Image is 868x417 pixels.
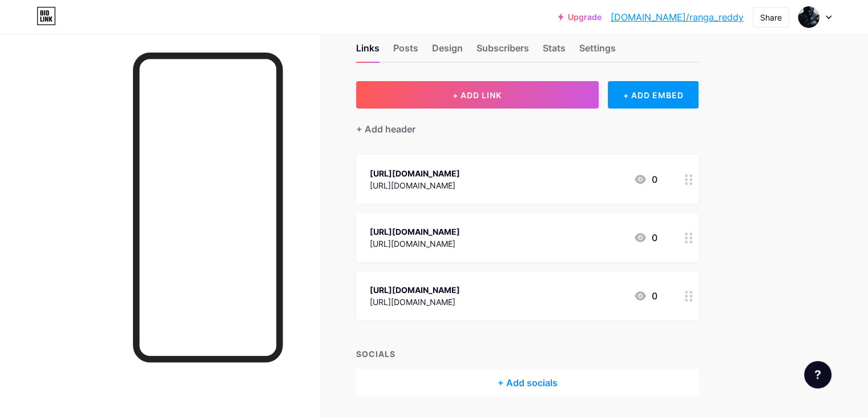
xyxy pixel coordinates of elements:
[370,238,460,250] div: [URL][DOMAIN_NAME]
[633,289,657,303] div: 0
[356,81,599,109] button: + ADD LINK
[633,173,657,186] div: 0
[356,348,699,360] div: SOCIALS
[432,41,463,62] div: Design
[798,6,819,28] img: ranga_reddy
[543,41,566,62] div: Stats
[633,231,657,244] div: 0
[370,296,460,308] div: [URL][DOMAIN_NAME]
[393,41,418,62] div: Posts
[477,41,529,62] div: Subscribers
[608,81,699,109] div: + ADD EMBED
[356,41,380,62] div: Links
[370,284,460,296] div: [URL][DOMAIN_NAME]
[370,226,460,238] div: [URL][DOMAIN_NAME]
[453,90,502,100] span: + ADD LINK
[558,13,601,22] a: Upgrade
[356,122,415,136] div: + Add header
[579,41,616,62] div: Settings
[611,10,744,24] a: [DOMAIN_NAME]/ranga_reddy
[370,167,460,179] div: [URL][DOMAIN_NAME]
[370,179,460,191] div: [URL][DOMAIN_NAME]
[356,369,699,396] div: + Add socials
[760,11,782,23] div: Share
